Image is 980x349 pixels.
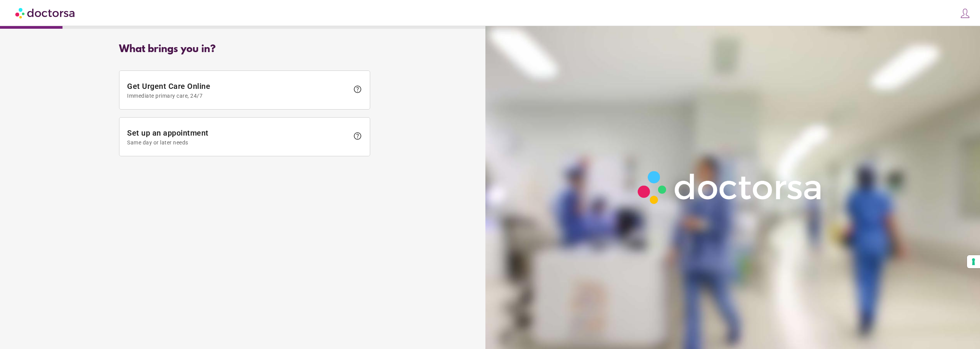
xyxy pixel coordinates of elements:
[119,44,370,55] div: What brings you in?
[632,165,828,209] img: Logo-Doctorsa-trans-White-partial-flat.png
[15,4,76,21] img: Doctorsa.com
[127,128,349,146] span: Set up an appointment
[353,85,362,94] span: help
[353,131,362,141] span: help
[960,8,970,19] img: icons8-customer-100.png
[127,139,349,146] span: Same day or later needs
[127,82,349,99] span: Get Urgent Care Online
[127,93,349,99] span: Immediate primary care, 24/7
[967,255,980,268] button: Your consent preferences for tracking technologies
